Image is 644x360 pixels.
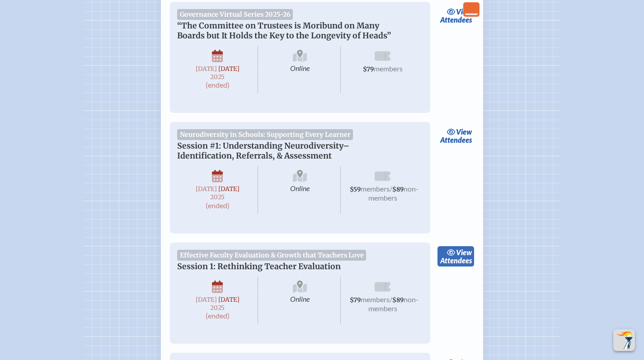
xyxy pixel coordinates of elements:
span: members [361,295,390,304]
a: viewAttendees [437,246,474,267]
span: [DATE] [218,185,240,193]
span: Online [260,166,341,213]
span: $89 [392,186,404,193]
span: [DATE] [196,296,217,304]
span: (ended) [206,311,230,320]
span: [DATE] [196,65,217,73]
span: [DATE] [218,65,240,73]
a: viewAttendees [437,5,474,26]
img: To the top [615,331,633,349]
span: 2025 [184,194,250,201]
span: “The Committee on Trustees is Moribund on Many Boards but It Holds the Key to the Longevity of He... [177,21,391,41]
button: Scroll Top [613,329,635,351]
span: $89 [392,296,404,304]
span: Online [260,277,341,324]
span: (ended) [206,80,230,89]
span: [DATE] [196,185,217,193]
span: / [390,184,392,193]
span: 2025 [184,74,250,80]
span: Session 1: Rethinking Teacher Evaluation [177,262,341,271]
a: viewAttendees [437,126,474,146]
span: non-members [368,295,418,313]
span: $79 [350,296,361,304]
span: Session #1: Understanding Neurodiversity–Identification, Referrals, & Assessment [177,141,349,161]
span: Governance Virtual Series 2025-26 [177,9,293,20]
span: view [456,7,472,16]
span: Neurodiversity in Schools: Supporting Every Learner [177,129,353,140]
span: 2025 [184,304,250,311]
span: view [456,127,472,136]
span: Online [260,46,341,93]
span: [DATE] [218,296,240,304]
span: (ended) [206,201,230,210]
span: $59 [350,186,361,193]
span: non-members [368,184,418,202]
span: members [374,64,403,73]
span: members [361,184,390,193]
span: / [390,295,392,304]
span: view [456,248,472,257]
span: $79 [363,65,374,73]
span: Effective Faculty Evaluation & Growth that Teachers Love [177,250,366,261]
